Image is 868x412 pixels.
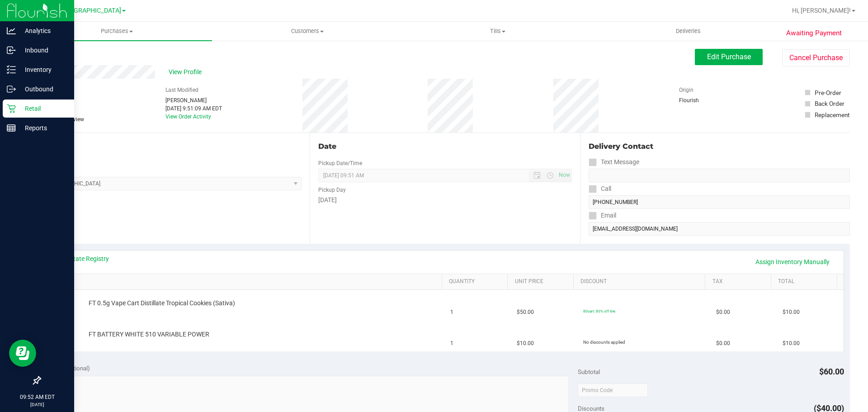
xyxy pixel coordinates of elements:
iframe: Resource center [9,340,36,367]
span: Edit Purchase [707,52,751,61]
inline-svg: Reports [7,123,16,133]
p: Inbound [16,45,70,56]
span: No discounts applied [583,340,625,345]
a: Total [778,278,833,285]
p: Outbound [16,84,70,95]
a: Discount [580,278,702,285]
span: $60.00 [819,367,844,376]
p: Retail [16,103,70,114]
span: FT 0.5g Vape Cart Distillate Tropical Cookies (Sativa) [89,299,235,308]
input: Promo Code [578,384,648,397]
inline-svg: Analytics [7,26,16,35]
inline-svg: Inventory [7,65,16,74]
button: Edit Purchase [695,49,763,65]
span: Awaiting Payment [786,28,842,38]
a: Unit Price [515,278,570,285]
p: Reports [16,123,70,133]
div: [DATE] 9:51:09 AM EDT [165,104,222,113]
div: Back Order [815,99,844,108]
input: Format: (999) 999-9999 [589,195,850,209]
div: Replacement [815,110,849,119]
label: Text Message [589,156,639,169]
span: Purchases [22,27,212,35]
inline-svg: Outbound [7,85,16,94]
a: View State Registry [55,254,109,263]
span: Deliveries [664,27,713,35]
span: Tills [403,27,592,35]
span: $10.00 [517,339,534,348]
span: Hi, [PERSON_NAME]! [792,7,851,14]
label: Pickup Date/Time [318,159,362,167]
p: Inventory [16,64,70,75]
div: Delivery Contact [589,141,850,152]
a: Assign Inventory Manually [750,254,835,270]
p: 09:52 AM EDT [4,393,70,401]
a: Tax [712,278,768,285]
span: Subtotal [578,368,600,375]
span: 1 [450,339,453,348]
div: Location [40,141,302,152]
span: $10.00 [783,339,800,348]
a: View Order Activity [165,114,211,120]
button: Cancel Purchase [782,49,850,66]
a: Customers [212,22,402,41]
label: Call [589,182,611,195]
label: Last Modified [165,86,198,94]
p: Analytics [16,25,70,36]
span: Customers [212,27,402,35]
div: Date [318,141,571,152]
span: View Profile [169,67,205,77]
span: $10.00 [783,308,800,317]
a: Tills [402,22,593,41]
label: Pickup Day [318,186,346,194]
p: [DATE] [4,401,70,408]
div: Flourish [679,96,724,104]
span: [GEOGRAPHIC_DATA] [59,7,121,14]
label: Email [589,209,616,222]
a: Deliveries [593,22,783,41]
span: FT BATTERY WHITE 510 VARIABLE POWER [89,330,209,339]
span: 1 [450,308,453,317]
div: [DATE] [318,195,571,205]
a: SKU [53,278,438,285]
span: $50.00 [517,308,534,317]
span: $0.00 [716,339,730,348]
a: Purchases [22,22,212,41]
label: Origin [679,86,693,94]
div: [PERSON_NAME] [165,96,222,104]
div: Pre-Order [815,88,841,97]
span: 80cart: 80% off line [583,309,615,313]
a: Quantity [449,278,504,285]
inline-svg: Inbound [7,46,16,55]
span: $0.00 [716,308,730,317]
inline-svg: Retail [7,104,16,113]
input: Format: (999) 999-9999 [589,169,850,182]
